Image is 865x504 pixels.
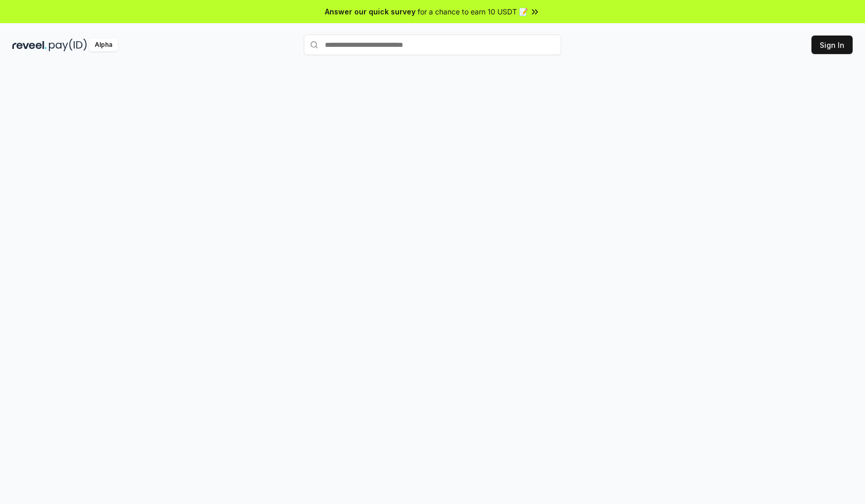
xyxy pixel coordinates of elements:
[49,39,87,51] img: pay_id
[325,6,416,17] span: Answer our quick survey
[12,39,47,51] img: reveel_dark
[89,39,118,51] div: Alpha
[418,6,528,17] span: for a chance to earn 10 USDT 📝
[811,36,853,54] button: Sign In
